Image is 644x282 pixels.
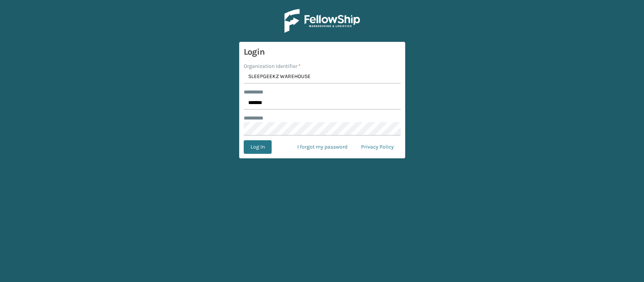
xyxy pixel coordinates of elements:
[244,46,401,58] h3: Login
[284,9,360,33] img: Logo
[354,140,401,154] a: Privacy Policy
[290,140,354,154] a: I forgot my password
[244,140,272,154] button: Log In
[244,62,301,70] label: Organization Identifier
